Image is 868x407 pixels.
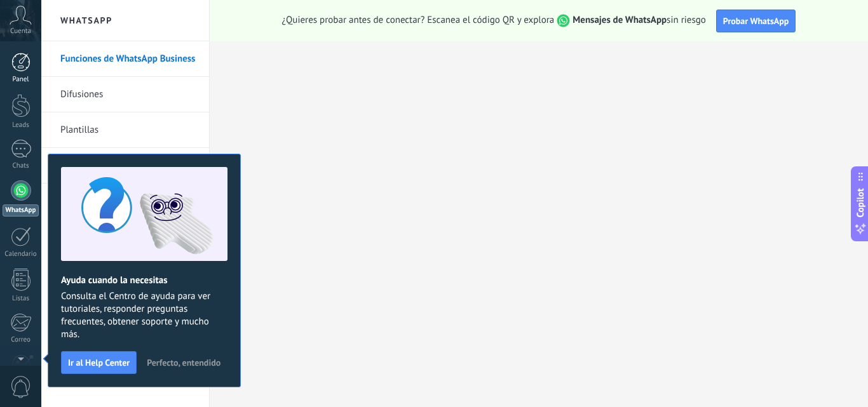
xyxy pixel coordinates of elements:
a: Bots [60,148,196,183]
div: Listas [3,295,39,303]
li: Difusiones [41,77,209,112]
strong: Mensajes de WhatsApp [573,14,667,26]
div: Panel [3,76,39,84]
span: Consulta el Centro de ayuda para ver tutoriales, responder preguntas frecuentes, obtener soporte ... [61,290,227,341]
span: Copilot [854,188,867,217]
button: Ir al Help Center [61,351,137,374]
div: Leads [3,121,39,130]
div: WhatsApp [3,204,39,217]
button: Probar WhatsApp [716,10,796,32]
div: Correo [3,336,39,344]
button: Perfecto, entendido [141,353,226,372]
h2: Ayuda cuando la necesitas [61,274,227,286]
span: Ir al Help Center [68,358,130,367]
a: Funciones de WhatsApp Business [60,41,196,77]
li: Funciones de WhatsApp Business [41,41,209,77]
li: Plantillas [41,112,209,148]
div: Calendario [3,250,39,258]
span: Probar WhatsApp [723,15,789,27]
span: ¿Quieres probar antes de conectar? Escanea el código QR y explora sin riesgo [282,14,706,27]
span: Perfecto, entendido [147,358,220,367]
a: Plantillas [60,112,196,148]
li: Bots [41,148,209,183]
div: Chats [3,162,39,170]
a: Difusiones [60,77,196,112]
span: Cuenta [10,27,31,36]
